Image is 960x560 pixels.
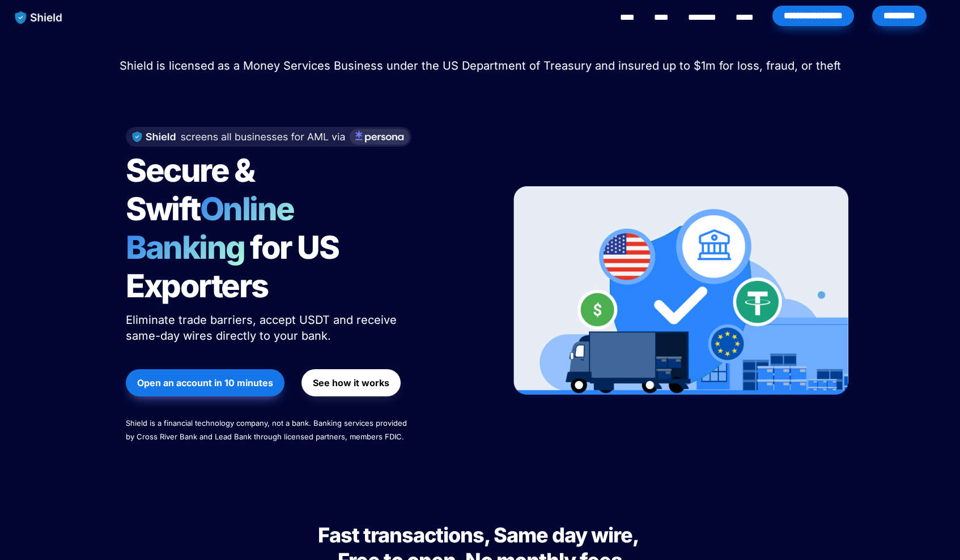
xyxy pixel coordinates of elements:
button: See how it works [301,369,401,396]
span: Shield is a financial technology company, not a bank. Banking services provided by Cross River Ba... [126,418,409,441]
a: See how it works [301,364,401,402]
strong: Open an account in 10 minutes [137,377,273,388]
img: website logo [10,6,68,29]
span: for US Exporters [126,228,344,305]
span: Online Banking [126,190,305,267]
span: Eliminate trade barriers, accept USDT and receive same-day wires directly to your bank. [126,313,400,343]
span: Secure & Swift [126,151,260,228]
a: Open an account in 10 minutes [126,364,284,402]
strong: See how it works [313,377,389,388]
button: Open an account in 10 minutes [126,369,284,396]
span: Shield is licensed as a Money Services Business under the US Department of Treasury and insured u... [120,59,841,72]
